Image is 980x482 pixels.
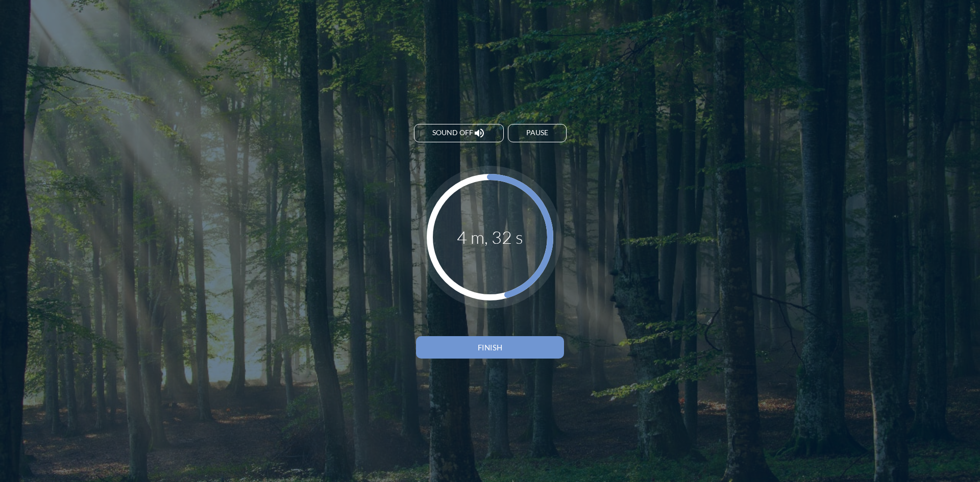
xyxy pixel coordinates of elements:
[432,129,473,137] span: Sound off
[473,127,485,139] i: volume_up
[414,124,504,142] button: Sound off
[526,129,548,137] div: Pause
[434,343,546,352] div: Finish
[508,124,567,142] button: Pause
[457,226,523,247] div: 4 m, 32 s
[416,336,564,359] button: Finish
